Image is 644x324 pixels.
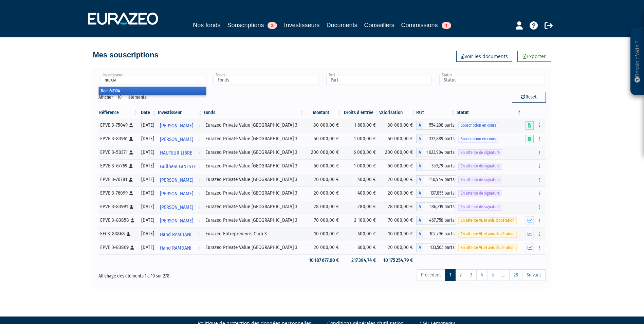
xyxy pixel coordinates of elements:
[416,216,456,225] div: A - Eurazeo Private Value Europe 3
[198,120,200,132] i: Voir l'investisseur
[401,20,451,30] a: Commissions1
[205,176,302,183] div: Eurazeo Private Value [GEOGRAPHIC_DATA] 3
[476,269,487,281] a: 4
[379,107,416,119] th: Valorisation: activer pour trier la colonne par ordre croissant
[416,121,423,130] span: A
[100,135,136,142] div: EPVE 3-83961
[423,175,456,184] span: 140,944 parts
[139,107,157,119] th: Date: activer pour trier la colonne par ordre croissant
[342,173,379,186] td: 400,00 €
[198,133,200,146] i: Voir l'investisseur
[130,246,134,250] i: [Français] Personne physique
[205,244,302,251] div: Eurazeo Private Value [GEOGRAPHIC_DATA] 3
[203,107,305,119] th: Fonds: activer pour trier la colonne par ordre croissant
[416,189,423,198] span: A
[129,137,133,141] i: [Français] Personne physique
[305,159,342,173] td: 50 000,00 €
[305,107,342,119] th: Montant: activer pour trier la colonne par ordre croissant
[305,200,342,214] td: 28 000,00 €
[305,254,342,266] td: 10 187 677,00 €
[205,162,302,169] div: Eurazeo Private Value [GEOGRAPHIC_DATA] 3
[379,241,416,254] td: 20 000,00 €
[305,227,342,241] td: 10 000,00 €
[157,186,203,200] a: [PERSON_NAME]
[141,149,155,156] div: [DATE]
[458,149,502,156] span: En attente de signature
[198,242,200,254] i: Voir l'investisseur
[88,13,158,25] img: 1732889491-logotype_eurazeo_blanc_rvb.png
[198,187,200,200] i: Voir l'investisseur
[416,202,456,211] div: A - Eurazeo Private Value Europe 3
[141,162,155,169] div: [DATE]
[129,150,133,155] i: [Français] Personne physique
[198,174,200,186] i: Voir l'investisseur
[458,177,502,183] span: En attente de signature
[458,231,517,237] span: En attente VL et avis d'opération
[131,218,134,222] i: [Français] Personne physique
[423,216,456,225] span: 467,758 parts
[129,123,133,127] i: [Français] Personne physique
[487,269,498,281] a: 5
[98,92,147,103] label: Afficher éléments
[160,147,192,159] span: HAUTEUR LIBRE
[416,175,423,184] span: A
[198,201,200,214] i: Voir l'investisseur
[141,244,155,251] div: [DATE]
[512,92,546,103] button: Reset
[93,51,159,59] h4: Mes souscriptions
[305,241,342,254] td: 20 000,00 €
[268,22,277,29] span: 2
[416,189,456,198] div: A - Eurazeo Private Value Europe 3
[456,51,512,62] a: Voir les documents
[416,230,456,238] div: A - Eurazeo Entrepreneurs Club 3
[445,269,456,281] a: 1
[205,149,302,156] div: Eurazeo Private Value [GEOGRAPHIC_DATA] 3
[305,173,342,186] td: 20 000,00 €
[416,202,423,211] span: A
[157,132,203,146] a: [PERSON_NAME]
[100,203,136,210] div: EPVE 3-83991
[342,254,379,266] td: 217 394,74 €
[416,121,456,130] div: A - Eurazeo Private Value Europe 3
[509,269,522,281] a: 28
[205,217,302,224] div: Eurazeo Private Value [GEOGRAPHIC_DATA] 3
[458,163,502,169] span: En attente de signature
[633,31,641,92] p: Besoin d'aide ?
[157,241,203,254] a: Hand RAMDANI
[466,269,477,281] a: 3
[416,243,423,252] span: A
[423,189,456,198] span: 137,855 parts
[205,190,302,197] div: Eurazeo Private Value [GEOGRAPHIC_DATA] 3
[364,20,394,30] a: Conseillers
[198,228,200,241] i: Voir l'investisseur
[416,148,456,157] div: A - Eurazeo Private Value Europe 3
[160,120,193,132] span: [PERSON_NAME]
[423,162,456,170] span: 359,79 parts
[99,87,206,95] li: Rémi
[342,132,379,146] td: 1 000,00 €
[379,254,416,266] td: 10 175 254,79 €
[342,186,379,200] td: 400,00 €
[379,173,416,186] td: 20 000,00 €
[157,159,203,173] a: Guilhem GINESTE
[157,173,203,186] a: [PERSON_NAME]
[305,186,342,200] td: 20 000,00 €
[141,135,155,142] div: [DATE]
[113,92,128,103] select: Afficheréléments
[423,121,456,130] span: 554,208 parts
[522,269,546,281] a: Suivant
[416,162,423,170] span: A
[379,227,416,241] td: 10 000,00 €
[342,146,379,159] td: 6 000,00 €
[141,176,155,183] div: [DATE]
[442,22,451,29] span: 1
[423,134,456,143] span: 332,889 parts
[100,190,136,197] div: EPVE 3-76099
[517,51,551,62] a: Exporter
[456,107,522,119] th: Statut : activer pour trier la colonne par ordre d&eacute;croissant
[157,119,203,132] a: [PERSON_NAME]
[141,217,155,224] div: [DATE]
[100,162,136,169] div: EPVE 3-67769
[305,146,342,159] td: 200 000,00 €
[342,107,379,119] th: Droits d'entrée: activer pour trier la colonne par ordre croissant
